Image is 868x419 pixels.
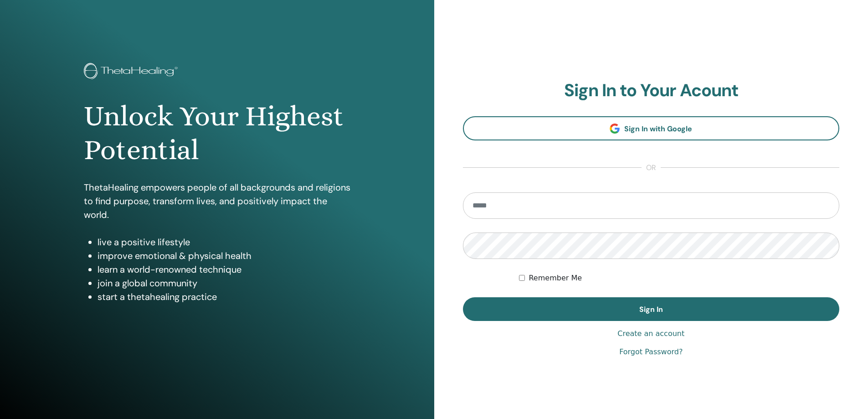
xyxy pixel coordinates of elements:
a: Create an account [617,328,684,339]
button: Sign In [463,297,840,321]
a: Sign In with Google [463,116,840,140]
h2: Sign In to Your Acount [463,80,840,101]
li: start a thetahealing practice [98,290,350,304]
label: Remember Me [529,273,582,284]
li: improve emotional & physical health [98,249,350,263]
p: ThetaHealing empowers people of all backgrounds and religions to find purpose, transform lives, a... [84,181,350,222]
a: Forgot Password? [619,347,683,357]
div: Keep me authenticated indefinitely or until I manually logout [519,273,839,284]
span: or [642,162,661,173]
span: Sign In [639,305,663,314]
li: join a global community [98,276,350,290]
li: live a positive lifestyle [98,235,350,249]
span: Sign In with Google [624,124,692,134]
h1: Unlock Your Highest Potential [84,99,350,167]
li: learn a world-renowned technique [98,263,350,276]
